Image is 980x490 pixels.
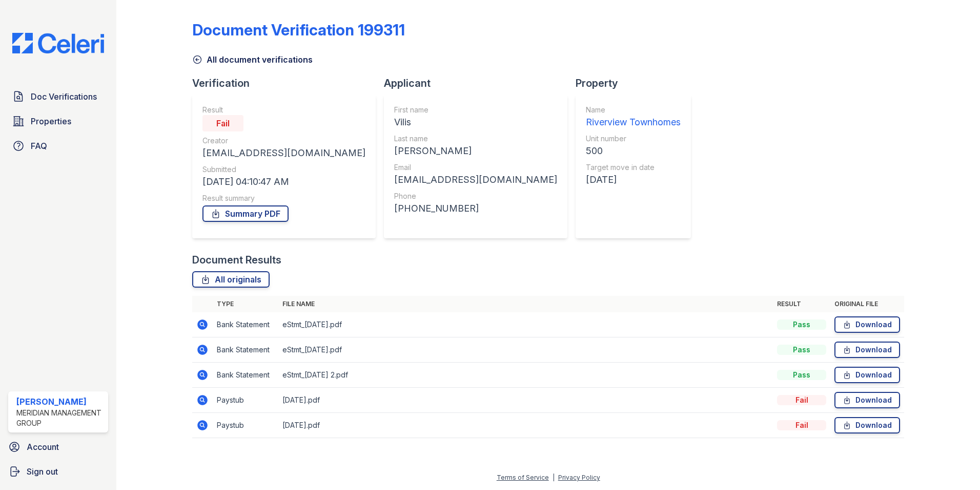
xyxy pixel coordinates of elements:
a: Download [834,316,900,333]
td: Paystub [213,388,278,413]
div: Fail [777,395,826,405]
a: Download [834,367,900,383]
div: Fail [777,420,826,430]
div: [PERSON_NAME] [16,395,104,408]
td: [DATE].pdf [278,413,773,438]
a: Privacy Policy [558,474,600,481]
div: Meridian Management Group [16,408,104,428]
a: Summary PDF [202,205,289,222]
td: eStmt_[DATE] 2.pdf [278,363,773,388]
a: Name Riverview Townhomes [586,105,681,129]
td: eStmt_[DATE].pdf [278,337,773,363]
div: First name [394,105,557,115]
div: Document Verification 199311 [192,21,405,39]
span: Doc Verifications [31,90,97,103]
a: Properties [8,111,108,131]
div: Result summary [202,193,365,203]
a: FAQ [8,136,108,156]
div: Applicant [384,76,576,90]
div: [DATE] [586,173,681,187]
a: Account [4,437,112,457]
td: Bank Statement [213,312,278,337]
span: FAQ [31,140,47,152]
div: [EMAIL_ADDRESS][DOMAIN_NAME] [202,146,365,160]
td: Paystub [213,413,278,438]
td: Bank Statement [213,363,278,388]
a: Download [834,342,900,358]
div: Name [586,105,681,115]
div: Submitted [202,164,365,175]
td: [DATE].pdf [278,388,773,413]
div: Document Results [192,253,281,267]
div: Pass [777,345,826,355]
img: CE_Logo_Blue-a8612792a0a2168367f1c8372b55b34899dd931a85d93a1a3d3e32e68fde9ad4.png [4,33,112,53]
div: [DATE] 04:10:47 AM [202,175,365,189]
a: Sign out [4,461,112,482]
th: Type [213,296,278,312]
div: Email [394,162,557,173]
a: Terms of Service [497,474,549,481]
div: Verification [192,76,384,90]
div: Phone [394,191,557,201]
a: Download [834,392,900,408]
div: Vilis [394,115,557,129]
div: Property [576,76,699,90]
div: Target move in date [586,162,681,173]
th: File name [278,296,773,312]
td: Bank Statement [213,337,278,363]
a: All originals [192,271,270,288]
div: [PERSON_NAME] [394,144,557,158]
div: 500 [586,144,681,158]
span: Account [27,441,59,453]
div: Pass [777,370,826,380]
div: Riverview Townhomes [586,115,681,129]
div: [EMAIL_ADDRESS][DOMAIN_NAME] [394,173,557,187]
div: [PHONE_NUMBER] [394,201,557,216]
div: Unit number [586,134,681,144]
a: Doc Verifications [8,86,108,107]
div: Fail [202,115,243,131]
a: All document verifications [192,53,313,66]
div: | [553,474,555,481]
td: eStmt_[DATE].pdf [278,312,773,337]
div: Pass [777,319,826,330]
th: Original file [830,296,904,312]
a: Download [834,417,900,434]
div: Creator [202,136,365,146]
div: Result [202,105,365,115]
th: Result [773,296,830,312]
span: Properties [31,115,71,127]
div: Last name [394,134,557,144]
span: Sign out [27,465,58,478]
